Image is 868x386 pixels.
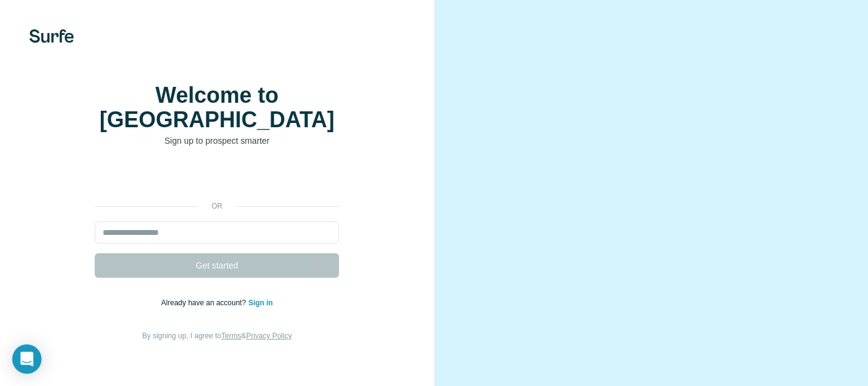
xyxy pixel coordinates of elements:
p: or [197,201,236,212]
div: Open Intercom Messenger [12,344,42,374]
img: Surfe's logo [29,29,74,43]
iframe: Sign in with Google Button [89,165,345,192]
a: Privacy Policy [246,332,292,340]
h1: Welcome to [GEOGRAPHIC_DATA] [95,83,339,132]
span: Already have an account? [161,299,249,307]
a: Terms [221,332,241,340]
a: Sign in [249,299,273,307]
span: By signing up, I agree to & [142,332,292,340]
p: Sign up to prospect smarter [95,135,339,147]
